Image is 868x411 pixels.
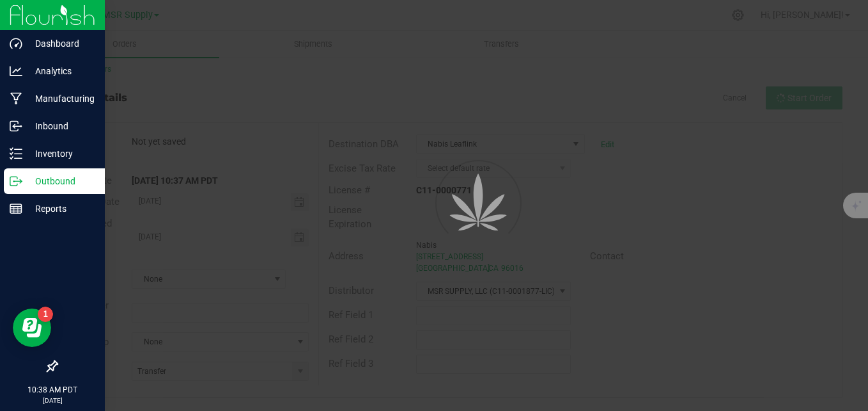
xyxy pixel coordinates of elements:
p: Inventory [22,146,99,161]
p: Outbound [22,173,99,189]
iframe: Resource center [13,309,51,347]
p: [DATE] [6,396,99,405]
p: Inbound [22,118,99,134]
inline-svg: Outbound [10,175,22,188]
inline-svg: Dashboard [10,37,22,50]
inline-svg: Inventory [10,147,22,160]
inline-svg: Reports [10,202,22,215]
iframe: Resource center unread badge [38,307,53,322]
inline-svg: Analytics [10,65,22,77]
p: Analytics [22,63,99,79]
p: Manufacturing [22,91,99,106]
p: 10:38 AM PDT [6,384,99,396]
inline-svg: Inbound [10,120,22,133]
p: Reports [22,201,99,216]
inline-svg: Manufacturing [10,92,22,105]
p: Dashboard [22,36,99,51]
